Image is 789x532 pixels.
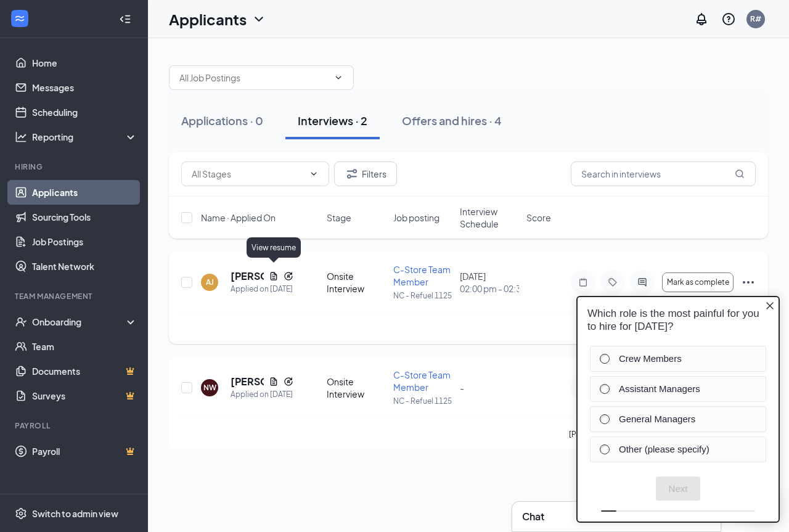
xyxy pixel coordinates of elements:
[334,162,397,186] button: Filter Filters
[284,271,293,281] svg: Reapply
[460,282,519,295] span: 02:00 pm - 02:30 pm
[201,211,276,224] span: Name · Applied On
[169,9,247,30] h1: Applicants
[15,507,27,520] svg: Settings
[298,113,367,128] div: Interviews · 2
[327,270,386,295] div: Onsite Interview
[741,275,756,290] svg: Ellipses
[231,375,264,388] h5: [PERSON_NAME]
[32,131,138,143] div: Reporting
[32,180,137,205] a: Applicants
[251,12,266,27] svg: ChevronDown
[192,167,304,181] input: All Stages
[269,271,279,281] svg: Document
[269,377,279,387] svg: Document
[247,237,301,258] div: View resume
[393,264,451,287] span: C-Store Team Member
[32,507,118,520] div: Switch to admin view
[694,12,709,27] svg: Notifications
[32,334,137,359] a: Team
[309,169,319,179] svg: ChevronDown
[32,383,137,408] a: SurveysCrown
[181,113,263,128] div: Applications · 0
[327,211,351,224] span: Stage
[460,270,519,295] div: [DATE]
[231,388,293,401] div: Applied on [DATE]
[231,283,293,295] div: Applied on [DATE]
[15,316,27,328] svg: UserCheck
[393,290,452,301] p: NC - Refuel 1125
[32,229,137,254] a: Job Postings
[32,51,137,75] a: Home
[32,254,137,279] a: Talent Network
[327,375,386,400] div: Onsite Interview
[635,277,650,287] svg: ActiveChat
[662,272,734,292] button: Mark as complete
[522,510,544,523] h3: Chat
[119,13,131,25] svg: Collapse
[15,420,135,431] div: Payroll
[15,131,27,143] svg: Analysis
[179,71,329,84] input: All Job Postings
[576,277,591,287] svg: Note
[393,211,439,224] span: Job posting
[393,369,451,393] span: C-Store Team Member
[231,269,264,283] h5: [PERSON_NAME]
[32,439,137,464] a: PayrollCrown
[571,162,756,186] input: Search in interviews
[203,382,216,393] div: NW
[32,316,127,328] div: Onboarding
[15,162,135,172] div: Hiring
[721,12,736,27] svg: QuestionInfo
[460,382,464,393] span: -
[14,12,26,25] svg: WorkstreamLogo
[284,377,293,387] svg: Reapply
[567,284,789,532] iframe: Sprig User Feedback Dialog
[32,100,137,125] a: Scheduling
[402,113,502,128] div: Offers and hires · 4
[750,14,761,24] div: R#
[605,277,620,287] svg: Tag
[333,73,343,83] svg: ChevronDown
[32,205,137,229] a: Sourcing Tools
[206,277,214,287] div: AJ
[15,291,135,301] div: Team Management
[526,211,551,224] span: Score
[667,278,729,287] span: Mark as complete
[393,396,452,406] p: NC - Refuel 1125
[345,166,359,181] svg: Filter
[32,359,137,383] a: DocumentsCrown
[735,169,745,179] svg: MagnifyingGlass
[460,205,519,230] span: Interview Schedule
[32,75,137,100] a: Messages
